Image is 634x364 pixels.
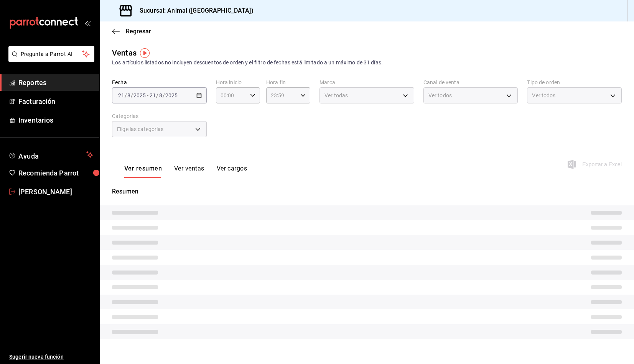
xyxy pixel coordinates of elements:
span: Sugerir nueva función [9,353,93,361]
span: Ver todas [324,92,348,99]
input: ---- [165,92,178,98]
input: ---- [133,92,146,98]
input: -- [159,92,163,98]
span: Elige las categorías [117,125,164,133]
input: -- [149,92,156,98]
label: Hora fin [266,80,310,85]
div: navigation tabs [124,165,247,178]
h3: Sucursal: Animal ([GEOGRAPHIC_DATA]) [133,6,254,15]
p: Resumen [112,187,622,196]
span: / [163,92,165,98]
div: Los artículos listados no incluyen descuentos de orden y el filtro de fechas está limitado a un m... [112,59,622,67]
label: Canal de venta [423,80,518,85]
button: Regresar [112,28,151,35]
label: Categorías [112,113,207,119]
span: Ver todos [428,92,452,99]
span: / [156,92,158,98]
span: [PERSON_NAME] [18,187,93,197]
input: -- [127,92,131,98]
button: Pregunta a Parrot AI [8,46,94,62]
span: Ver todos [532,92,555,99]
span: Pregunta a Parrot AI [21,50,82,58]
span: Ayuda [18,150,83,159]
div: Ventas [112,47,137,59]
label: Marca [319,80,414,85]
button: Ver ventas [174,165,204,178]
span: / [125,92,127,98]
span: / [131,92,133,98]
img: Tooltip marker [140,48,150,58]
label: Tipo de orden [527,80,622,85]
span: - [147,92,148,98]
button: Ver resumen [124,165,162,178]
label: Hora inicio [216,80,260,85]
span: Regresar [126,28,151,35]
label: Fecha [112,80,207,85]
span: Inventarios [18,115,93,125]
button: open_drawer_menu [84,20,91,26]
span: Reportes [18,77,93,88]
span: Recomienda Parrot [18,168,93,178]
a: Pregunta a Parrot AI [5,56,94,64]
input: -- [118,92,125,98]
span: Facturación [18,96,93,107]
button: Ver cargos [217,165,247,178]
